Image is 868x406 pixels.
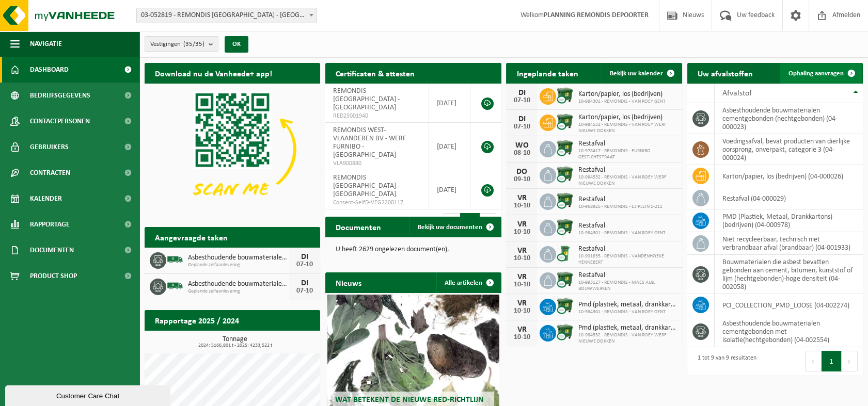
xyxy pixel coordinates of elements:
td: [DATE] [429,170,471,209]
a: Bekijk uw kalender [602,63,681,84]
div: 07-10 [511,97,532,104]
span: Restafval [578,271,676,280]
span: Ophaling aanvragen [788,70,844,77]
td: PMD (Plastiek, Metaal, Drankkartons) (bedrijven) (04-000978) [715,209,863,232]
strong: PLANNING REMONDIS DEPOORTER [544,11,649,19]
span: Restafval [578,196,662,204]
div: VR [511,326,532,334]
div: 10-10 [511,281,532,288]
button: Next [842,351,858,371]
img: Download de VHEPlus App [145,84,320,215]
span: Restafval [578,245,676,253]
span: Restafval [578,140,676,148]
img: WB-1100-CU [556,323,574,341]
h2: Uw afvalstoffen [687,63,763,83]
span: 03-052819 - REMONDIS WEST-VLAANDEREN - OOSTENDE [137,8,317,23]
span: Afvalstof [722,89,752,98]
a: Ophaling aanvragen [780,63,862,84]
div: WO [511,141,532,150]
h2: Documenten [325,217,391,237]
h2: Certificaten & attesten [325,63,425,83]
div: DO [511,168,532,176]
span: Geplande zelfaanlevering [188,288,289,295]
button: OK [225,36,248,53]
span: Kalender [30,186,62,212]
img: WB-1100-CU [556,166,574,183]
td: karton/papier, los (bedrijven) (04-000026) [715,165,863,187]
div: 10-10 [511,255,532,262]
span: Asbesthoudende bouwmaterialen cementgebonden (hechtgebonden) [188,254,289,262]
button: 1 [822,351,842,371]
h2: Rapportage 2025 / 2024 [145,310,249,330]
img: WB-1100-CU [556,139,574,157]
span: Contactpersonen [30,108,90,134]
span: Gebruikers [30,134,69,160]
h2: Nieuws [325,272,372,293]
td: asbesthoudende bouwmaterialen cementgebonden met isolatie(hechtgebonden) (04-002554) [715,316,863,347]
span: 2024: 5166,801 t - 2025: 4233,522 t [150,343,320,348]
div: 07-10 [511,123,532,131]
a: Bekijk rapportage [243,330,319,351]
span: 10-984532 - REMONDIS - VAN ROEY WERF NIEUWE DOKKEN [578,122,676,134]
img: BL-SO-LV [166,251,184,268]
div: 1 tot 9 van 9 resultaten [692,350,756,372]
td: [DATE] [429,84,471,123]
div: 08-10 [511,150,532,157]
h2: Ingeplande taken [506,63,588,83]
span: Rapportage [30,212,70,237]
span: Dashboard [30,57,69,83]
a: Bekijk uw documenten [409,217,500,237]
span: Karton/papier, los (bedrijven) [578,90,665,99]
div: 07-10 [294,261,315,268]
span: 10-993127 - REMONDIS - MAES ALG. BOUWWERKEN [578,280,676,292]
span: 10-984301 - REMONDIS - VAN ROEY GENT [578,99,665,105]
div: DI [511,89,532,97]
button: Previous [805,351,822,371]
div: DI [294,279,315,287]
span: Karton/papier, los (bedrijven) [578,113,676,122]
div: 10-10 [511,202,532,209]
h2: Aangevraagde taken [145,227,238,247]
span: 10-984532 - REMONDIS - VAN ROEY WERF NIEUWE DOKKEN [578,332,676,345]
span: 10-984532 - REMONDIS - VAN ROEY WERF NIEUWE DOKKEN [578,174,676,187]
span: Contracten [30,160,70,186]
div: VR [511,299,532,307]
div: 10-10 [511,307,532,315]
img: BL-SO-LV [166,277,184,295]
p: U heeft 2629 ongelezen document(en). [336,246,491,253]
span: Navigatie [30,31,62,57]
td: [DATE] [429,123,471,170]
img: WB-1100-CU [556,113,574,131]
div: VR [511,273,532,281]
a: Alle artikelen [436,272,500,293]
td: bouwmaterialen die asbest bevatten gebonden aan cement, bitumen, kunststof of lijm (hechtgebonden... [715,255,863,294]
div: VR [511,247,532,255]
span: Restafval [578,222,665,230]
img: WB-1100-CU [556,87,574,104]
span: Geplande zelfaanlevering [188,262,289,268]
span: Asbesthoudende bouwmaterialen cementgebonden (hechtgebonden) [188,280,289,288]
td: asbesthoudende bouwmaterialen cementgebonden (hechtgebonden) (04-000023) [715,103,863,134]
td: niet recycleerbaar, technisch niet verbrandbaar afval (brandbaar) (04-001933) [715,232,863,255]
span: 03-052819 - REMONDIS WEST-VLAANDEREN - OOSTENDE [136,8,317,23]
span: Bekijk uw kalender [610,70,663,77]
img: WB-1100-CU [556,192,574,209]
span: REMONDIS [GEOGRAPHIC_DATA] - [GEOGRAPHIC_DATA] [333,174,400,198]
div: 10-10 [511,229,532,236]
h2: Download nu de Vanheede+ app! [145,63,282,83]
div: DI [294,253,315,261]
span: Pmd (plastiek, metaal, drankkartons) (bedrijven) [578,324,676,332]
iframe: chat widget [5,383,172,406]
img: WB-1100-CU [556,297,574,315]
count: (35/35) [183,41,204,47]
span: VLA900880 [333,159,421,168]
span: Documenten [30,237,74,263]
h3: Tonnage [150,336,320,348]
div: DI [511,115,532,123]
span: Bedrijfsgegevens [30,83,90,108]
td: voedingsafval, bevat producten van dierlijke oorsprong, onverpakt, categorie 3 (04-000024) [715,134,863,165]
span: REMONDIS [GEOGRAPHIC_DATA] - [GEOGRAPHIC_DATA] [333,87,400,111]
button: Vestigingen(35/35) [145,36,218,52]
span: RED25001940 [333,112,421,120]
